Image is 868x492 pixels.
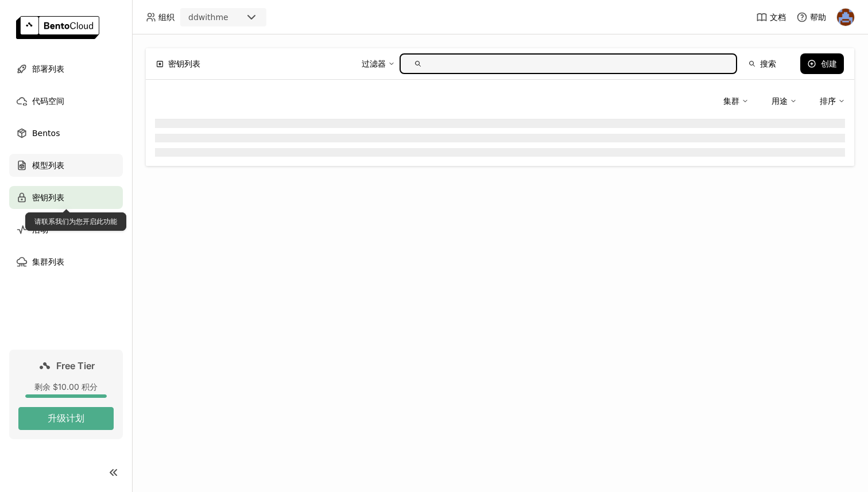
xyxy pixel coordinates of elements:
a: 活动 [9,218,123,241]
span: 部署列表 [32,62,64,76]
img: logo [16,16,99,39]
span: 组织 [158,12,175,22]
div: 排序 [820,89,845,113]
span: 模型列表 [32,158,64,172]
span: 密钥列表 [168,57,200,70]
div: 创建 [821,59,837,68]
div: 用途 [772,95,788,107]
div: 用途 [772,89,797,113]
a: 文档 [756,11,786,23]
span: 密钥列表 [32,191,64,204]
span: 集群列表 [32,255,64,269]
span: Bentos [32,126,60,140]
span: 文档 [770,12,786,22]
img: sn l [837,9,854,26]
div: 集群 [723,95,739,107]
a: Free Tier剩余 $10.00 积分升级计划 [9,350,123,439]
button: 创建 [800,53,844,74]
a: Bentos [9,122,123,145]
div: 集群 [723,89,749,113]
button: 升级计划 [18,407,114,430]
div: 排序 [820,95,836,107]
a: 模型列表 [9,154,123,177]
span: Free Tier [56,360,95,371]
span: 代码空间 [32,94,64,108]
div: 帮助 [796,11,826,23]
div: 剩余 $10.00 积分 [18,382,114,392]
a: 密钥列表 [9,186,123,209]
input: Selected ddwithme. [230,12,231,24]
div: 过滤器 [362,52,395,76]
div: 过滤器 [362,57,386,70]
a: 集群列表 [9,250,123,273]
div: ddwithme [188,11,228,23]
div: 请联系我们为您开启此功能 [25,212,126,231]
span: 帮助 [810,12,826,22]
a: 代码空间 [9,90,123,113]
button: 搜索 [742,53,783,74]
a: 部署列表 [9,57,123,80]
